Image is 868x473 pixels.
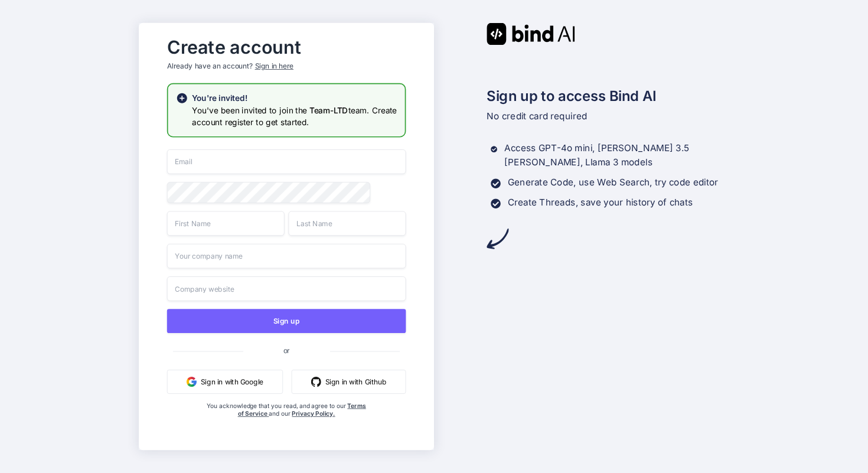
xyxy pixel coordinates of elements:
[167,309,406,333] button: Sign up
[508,175,718,190] p: Generate Code, use Web Search, try code editor
[167,244,406,269] input: Your company name
[255,61,293,71] div: Sign in here
[289,211,406,236] input: Last Name
[504,142,729,170] p: Access GPT-4o mini, [PERSON_NAME] 3.5 [PERSON_NAME], Llama 3 models
[207,402,366,442] div: You acknowledge that you read, and agree to our and our
[167,61,406,71] p: Already have an account?
[238,402,366,417] a: Terms of Service
[487,109,729,123] p: No credit card required
[192,92,397,104] h2: You're invited!
[508,195,693,210] p: Create Threads, save your history of chats
[487,23,575,45] img: Bind AI logo
[292,410,335,417] a: Privacy Policy.
[167,276,406,301] input: Company website
[309,105,348,115] span: Team-LTD
[292,370,406,394] button: Sign in with Github
[487,228,508,250] img: arrow
[243,338,330,363] span: or
[167,211,285,236] input: First Name
[192,105,397,129] h3: You've been invited to join the team. Create account register to get started.
[187,377,197,387] img: google
[311,377,321,387] img: github
[167,370,283,394] button: Sign in with Google
[167,39,406,55] h2: Create account
[167,149,406,174] input: Email
[487,85,729,106] h2: Sign up to access Bind AI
